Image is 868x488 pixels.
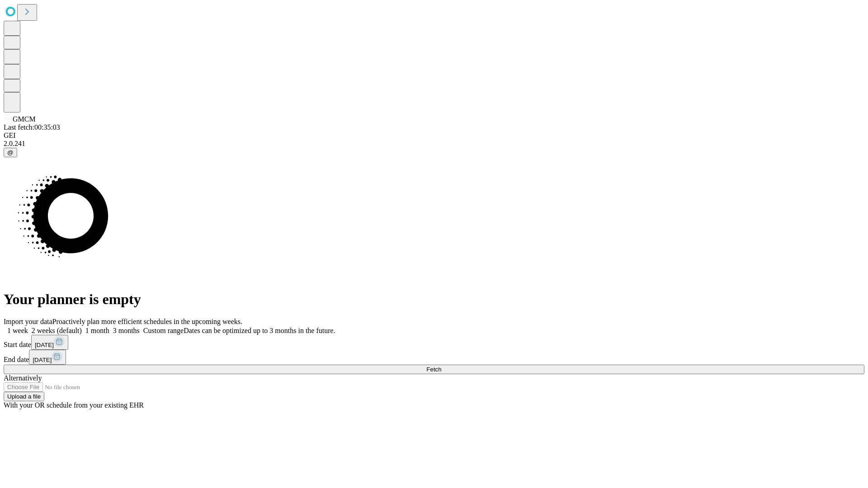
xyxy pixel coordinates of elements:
[33,357,52,363] span: [DATE]
[426,366,441,373] span: Fetch
[4,148,17,157] button: @
[4,401,144,409] span: With your OR schedule from your existing EHR
[4,335,864,350] div: Start date
[4,374,42,382] span: Alternatively
[4,318,52,325] span: Import your data
[4,131,864,140] div: GEI
[113,327,140,334] span: 3 months
[143,327,184,334] span: Custom range
[13,115,36,123] span: GMCM
[29,350,66,365] button: [DATE]
[85,327,109,334] span: 1 month
[32,327,82,334] span: 2 weeks (default)
[4,123,60,131] span: Last fetch: 00:35:03
[4,350,864,365] div: End date
[4,365,864,374] button: Fetch
[52,318,242,325] span: Proactively plan more efficient schedules in the upcoming weeks.
[31,335,68,350] button: [DATE]
[4,140,864,148] div: 2.0.241
[7,149,14,156] span: @
[4,392,44,401] button: Upload a file
[184,327,335,334] span: Dates can be optimized up to 3 months in the future.
[7,327,28,334] span: 1 week
[35,342,54,348] span: [DATE]
[4,291,864,308] h1: Your planner is empty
